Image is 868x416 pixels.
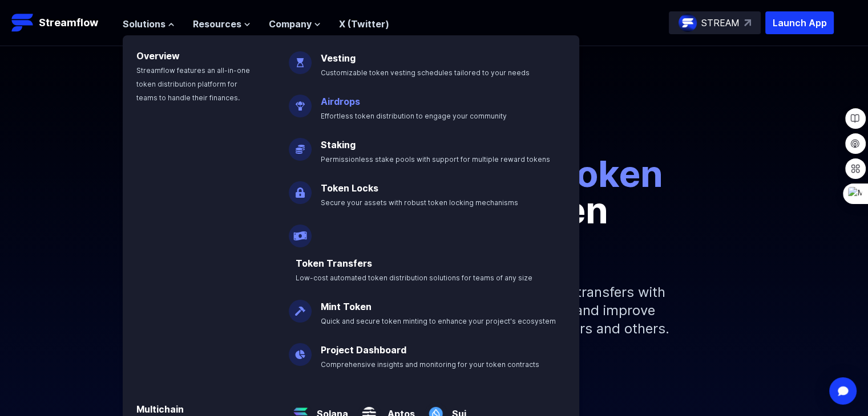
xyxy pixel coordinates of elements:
[321,360,539,369] span: Comprehensive insights and monitoring for your token contracts
[669,11,761,34] a: STREAM
[321,155,550,164] span: Permissionless stake pools with support for multiple reward tokens
[321,139,356,150] a: Staking
[289,291,312,323] img: Mint Token
[744,19,751,26] img: top-right-arrow.svg
[136,50,180,62] a: Overview
[321,52,356,64] a: Vesting
[765,11,834,34] button: Launch App
[11,11,111,34] a: Streamflow
[321,344,406,356] a: Project Dashboard
[289,334,312,366] img: Project Dashboard
[321,68,530,77] span: Customizable token vesting schedules tailored to your needs
[11,11,34,34] img: Streamflow Logo
[269,17,321,31] button: Company
[289,85,312,117] img: Airdrops
[269,17,312,31] span: Company
[123,17,165,31] span: Solutions
[193,17,241,31] span: Resources
[136,403,184,415] a: Multichain
[118,119,750,137] p: Manage token transfers effortlessly
[289,172,312,204] img: Token Locks
[321,96,360,107] a: Airdrops
[136,66,250,102] span: Streamflow features an all-in-one token distribution platform for teams to handle their finances.
[289,42,312,74] img: Vesting
[123,17,175,31] button: Solutions
[321,112,507,120] span: Effortless token distribution to engage your community
[296,258,372,269] a: Token Transfers
[296,274,532,282] span: Low-cost automated token distribution solutions for teams of any size
[321,317,556,325] span: Quick and secure token minting to enhance your project's ecosystem
[321,301,372,312] a: Mint Token
[321,198,518,207] span: Secure your assets with robust token locking mechanisms
[321,182,378,194] a: Token Locks
[829,377,857,405] div: Open Intercom Messenger
[289,129,312,161] img: Staking
[39,15,98,31] p: Streamflow
[193,17,251,31] button: Resources
[289,215,312,247] img: Payroll
[701,16,740,30] p: STREAM
[339,18,389,30] a: X (Twitter)
[679,14,697,32] img: streamflow-logo-circle.png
